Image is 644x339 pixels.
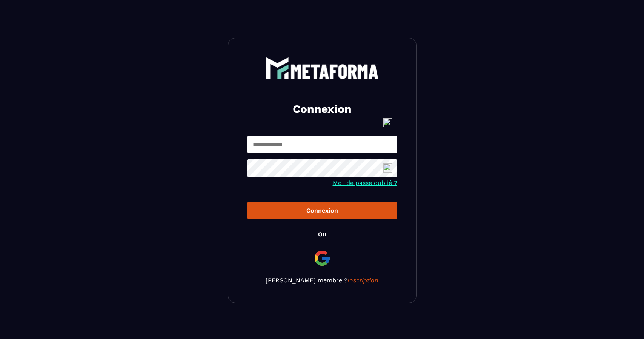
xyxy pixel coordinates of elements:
img: logo [266,57,379,79]
div: Connexion [253,207,391,214]
img: npw-badge-icon-locked.svg [383,118,392,127]
p: Ou [318,231,326,238]
a: Inscription [347,277,378,284]
img: google [313,249,331,267]
a: Mot de passe oublié ? [333,179,397,186]
h2: Connexion [256,102,388,117]
p: [PERSON_NAME] membre ? [247,277,397,284]
img: npw-badge-icon-locked.svg [383,163,392,173]
a: logo [247,57,397,79]
button: Connexion [247,202,397,219]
